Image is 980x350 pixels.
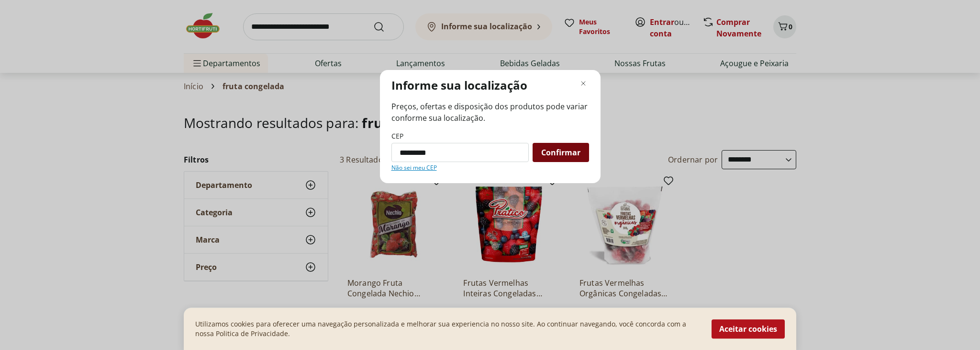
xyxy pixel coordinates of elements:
span: Confirmar [541,149,580,156]
a: Não sei meu CEP [391,164,437,172]
button: Aceitar cookies [712,319,785,338]
label: CEP [391,131,403,141]
button: Fechar modal de regionalização [578,78,589,89]
button: Confirmar [533,143,589,162]
p: Utilizamos cookies para oferecer uma navegação personalizada e melhorar sua experiencia no nosso ... [195,319,700,338]
div: Modal de regionalização [380,70,601,183]
span: Preços, ofertas e disposição dos produtos pode variar conforme sua localização. [391,101,589,124]
p: Informe sua localização [391,78,527,93]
